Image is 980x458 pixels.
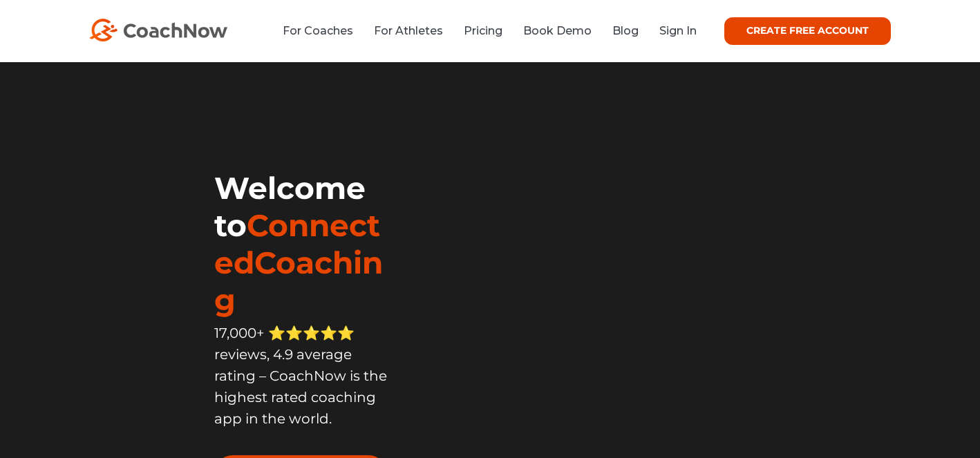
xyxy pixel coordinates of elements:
a: CREATE FREE ACCOUNT [724,17,891,45]
a: For Athletes [374,24,443,37]
a: Book Demo [523,24,592,37]
span: 17,000+ ⭐️⭐️⭐️⭐️⭐️ reviews, 4.9 average rating – CoachNow is the highest rated coaching app in th... [214,325,387,427]
span: ConnectedCoaching [214,207,383,318]
a: Pricing [464,24,502,37]
a: Blog [612,24,639,37]
img: CoachNow Logo [89,19,227,41]
a: Sign In [659,24,697,37]
a: For Coaches [283,24,353,37]
h1: Welcome to [214,169,391,318]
